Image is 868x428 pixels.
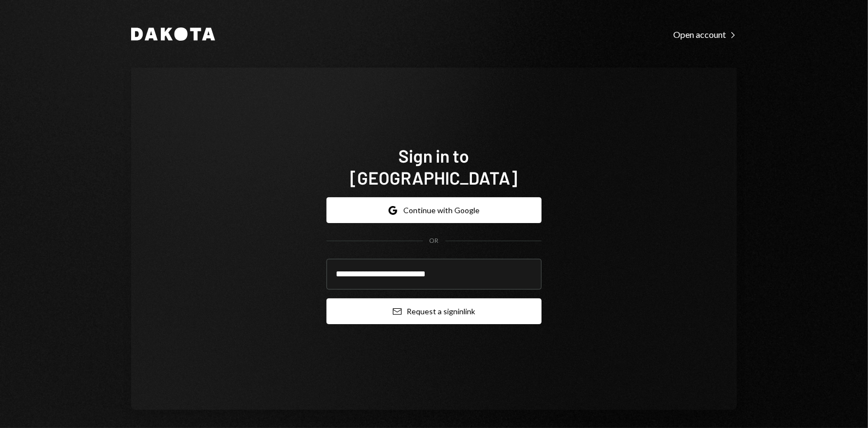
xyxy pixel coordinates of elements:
div: Open account [673,29,737,40]
div: OR [430,236,439,246]
button: Request a signinlink [326,298,542,324]
h1: Sign in to [GEOGRAPHIC_DATA] [326,144,542,188]
a: Open account [673,28,737,40]
button: Continue with Google [326,197,542,223]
